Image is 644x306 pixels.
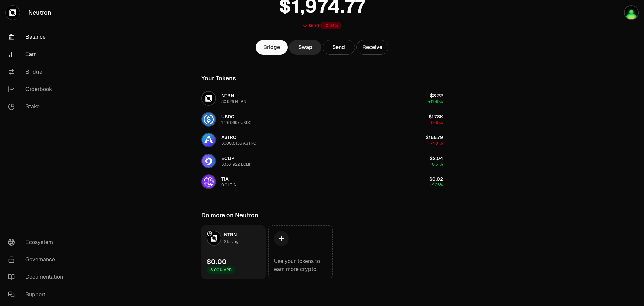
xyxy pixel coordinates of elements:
[308,23,319,28] div: $6.70
[207,231,221,245] img: NTRN Logo
[3,81,72,98] a: Orderbook
[323,40,355,55] button: Send
[3,46,72,63] a: Earn
[197,88,447,108] button: NTRN LogoNTRN80.926 NTRN$8.22+11.40%
[320,22,342,29] div: -0.34%
[430,182,443,188] span: +9.26%
[426,134,443,140] span: $188.79
[3,268,72,286] a: Documentation
[202,92,215,105] img: NTRN Logo
[3,28,72,46] a: Balance
[430,155,443,161] span: $2.04
[431,141,443,146] span: -4.01%
[201,74,236,83] div: Your Tokens
[197,172,447,192] button: TIA LogoTIA0.01 TIA$0.02+9.26%
[256,40,288,55] a: Bridge
[221,93,234,99] span: NTRN
[3,286,72,303] a: Support
[201,211,258,220] div: Do more on Neutron
[221,176,229,182] span: TIA
[221,120,251,125] div: 1776.0997 USDC
[274,257,327,273] div: Use your tokens to earn more crypto.
[428,99,443,104] span: +11.40%
[221,134,237,140] span: ASTRO
[224,238,238,245] div: Staking
[221,141,256,146] div: 30003.436 ASTRO
[624,5,639,20] img: KP1 Far
[202,175,215,188] img: TIA Logo
[202,133,215,147] img: ASTRO Logo
[202,113,215,126] img: USDC Logo
[356,40,388,55] button: Receive
[3,63,72,81] a: Bridge
[207,266,235,274] div: 3.00% APR
[3,251,72,268] a: Governance
[197,151,447,171] button: ECLIP LogoECLIP3338.1922 ECLIP$2.04+0.51%
[197,109,447,129] button: USDC LogoUSDC1776.0997 USDC$1.78K-0.00%
[429,176,443,182] span: $0.02
[201,225,266,279] a: NTRN LogoNTRNStaking$0.003.00% APR
[202,154,215,168] img: ECLIP Logo
[207,257,227,266] div: $0.00
[224,232,237,238] span: NTRN
[268,225,333,279] a: Use your tokens to earn more crypto.
[430,162,443,167] span: +0.51%
[221,155,234,161] span: ECLIP
[429,114,443,120] span: $1.78K
[221,182,236,188] div: 0.01 TIA
[221,99,246,104] div: 80.926 NTRN
[3,233,72,251] a: Ecosystem
[221,162,252,167] div: 3338.1922 ECLIP
[3,98,72,116] a: Stake
[289,40,321,55] a: Swap
[430,93,443,99] span: $8.22
[197,130,447,150] button: ASTRO LogoASTRO30003.436 ASTRO$188.79-4.01%
[429,120,443,125] span: -0.00%
[221,114,234,120] span: USDC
